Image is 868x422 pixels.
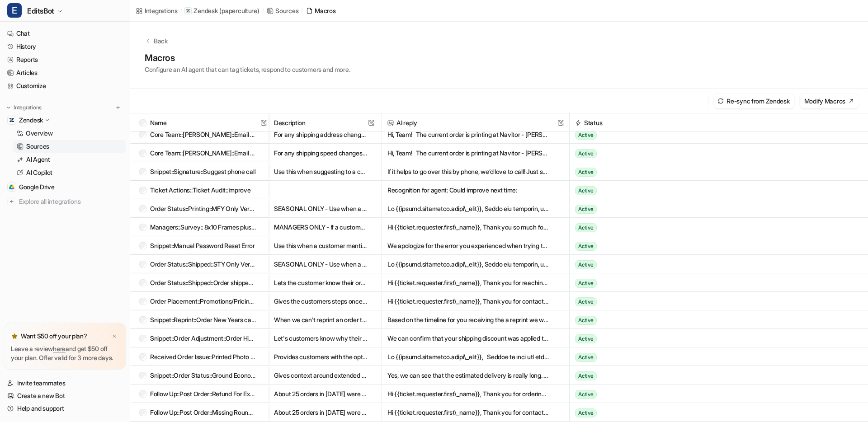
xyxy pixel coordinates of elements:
[274,162,368,181] button: Use this when suggesting to a customer that we are available to call them back instead of emailing.
[575,236,839,255] button: Active
[53,345,66,352] a: here
[575,329,839,347] button: Active
[150,292,256,310] p: Order Placement::Promotions/Pricing::Shoott code not working because of quantity
[306,6,335,15] a: Macros
[150,310,256,329] p: Snippet::Reprint::Order New Years card instead 60% off
[387,125,549,144] button: Hi, Team! The current order is printing at Navitor - [PERSON_NAME] and needs a shipping address c...
[4,53,126,66] a: Reports
[274,329,368,347] button: Let's customers know why their shipping discount reads as $0.00
[387,366,549,384] button: Yes, we can see that the estimated delivery is really long. For shipments to [US_STATE], [US_STAT...
[387,162,549,181] button: If it helps to go over this by phone, we’d love to call! Just share the best number and a time th...
[387,218,549,236] button: Hi {{ticket.requester.first\_name}}, Thank you so much for completing our phone survey. We really...
[274,113,376,132] span: Description
[387,236,549,255] button: We apologize for the error you experienced when trying to manually change your password. We are a...
[26,142,49,151] p: Sources
[387,113,417,132] div: AI reply
[575,292,839,310] button: Active
[4,27,126,40] a: Chat
[575,242,597,251] span: Active
[19,194,123,209] span: Explore all integrations
[575,162,839,181] button: Active
[575,310,839,329] button: Active
[274,384,368,403] button: About 25 orders in [DATE] were supposed to have round corners and got straight corners instead du...
[274,310,368,329] button: When we can't reprint an order that was damaged, missing or late and customer might want to place...
[11,344,119,362] p: Leave a review and get $50 off your plan. Offer valid for 3 more days.
[150,125,256,144] p: Core Team::[PERSON_NAME]::Email TOGID - Navitor Shipping Address Change (Printing Order)
[387,273,549,292] button: Hi {{ticket.requester.first\_name}}, Thank you for reaching out to us. We're sure you're anxious ...
[387,199,549,218] button: Lo {{ipsumd.sitametco.adipi\_elit}}, Seddo eiu temporin, ut lab etdolore magna aliq en ad minimve...
[4,40,126,53] a: History
[575,366,839,384] button: Active
[274,236,368,255] button: Use this when a customer mentions they received an error after manually resetting their password.
[274,273,368,292] button: Lets the customer know their order shipped late, we couldn't upgrade shipping, here is a refund
[274,292,368,310] button: Gives the customers steps once we have confirmed their code is not working because they have reac...
[26,168,52,177] p: AI Copilot
[4,103,44,112] button: Integrations
[7,3,22,18] span: E
[274,125,368,144] button: For any shipping address changes that would otherwise be made in the portal - these do not consis...
[150,255,256,273] p: Order Status::Shipped::STY Only Very Late (Tracking Shows Arriving After Christmas)
[387,144,549,162] button: Hi, Team! The current order is printing at Navitor - [PERSON_NAME] and needs a shipping speed cha...
[575,144,839,162] button: Active
[262,7,264,15] span: /
[112,333,117,339] img: x
[387,255,549,273] button: Lo {{ipsumd.sitametco.adipi\_elit}}, Seddo eiu temporin, ut lab etdolore magna aliq en ad minimve...
[575,255,839,273] button: Active
[150,218,256,236] p: Managers::Survey:: 8x10 Frames plus free shipping
[150,273,256,292] p: Order Status::Shipped::Order shipped past ESD - Refund 20% and give tracking
[13,166,126,179] a: AI Copilot
[575,273,839,292] button: Active
[150,144,256,162] p: Core Team::[PERSON_NAME]::Email TOGID - Navitor Shipping Speed Change (Printing Order)
[575,353,597,362] span: Active
[575,403,839,422] button: Active
[575,390,597,399] span: Active
[14,104,42,111] p: Integrations
[150,403,256,422] p: Follow Up::Post Order::Missing Round Corners (Wrong Trim)
[136,6,178,15] a: Integrations
[275,6,298,15] div: Sources
[573,113,864,132] span: Status
[219,6,259,15] p: ( paperculture )
[575,260,597,269] span: Active
[274,255,368,273] button: SEASONAL ONLY - Use when a customer's shipped order is arriving after Christmas
[145,51,350,65] h1: Macros
[274,199,368,218] button: SEASONAL ONLY - Use when a customer's MFY order is still printing and is very delayed
[575,125,839,144] button: Active
[26,129,53,138] p: Overview
[145,65,350,74] p: Configure an AI agent that can tag tickets, respond to customers and more.
[150,347,256,366] p: Received Order Issue::Printed Photo Issue::Washed out photos (reprint with edits or return)
[26,155,50,164] p: AI Agent
[184,6,259,15] a: Zendesk(paperculture)
[315,6,335,15] div: Macros
[5,104,12,111] img: expand menu
[150,181,251,199] p: Ticket Actions::Ticket Audit::Improve
[21,332,87,341] p: Want $50 off your plan?
[150,384,256,403] p: Follow Up::Post Order::Refund For Extra Round Corners
[575,218,839,236] button: Active
[13,140,126,153] a: Sources
[575,199,839,218] button: Active
[274,403,368,422] button: About 25 orders in [DATE] were supposed to have round corners and got straight corners instead du...
[193,6,217,15] p: Zendesk
[150,199,256,218] p: Order Status::Printing::MFY Only Very Late (Past ESD - Likely Arriving After Christmas)
[274,366,368,384] button: Gives context around extended delivery dates to [US_STATE]
[575,347,839,366] button: Active
[575,168,597,177] span: Active
[387,329,549,347] button: We can confirm that your shipping discount was applied to your order and you were not charged for...
[575,181,839,199] button: Active
[115,104,121,111] img: menu_add.svg
[4,402,126,415] a: Help and support
[575,297,597,306] span: Active
[575,408,597,417] span: Active
[11,333,18,340] img: star
[575,279,597,288] span: Active
[274,144,368,162] button: For any shipping speed changes that would otherwise be made in the portal - these do not consiste...
[150,236,255,255] p: Snippet::Manual Password Reset Error
[145,6,178,15] div: Integrations
[27,5,54,17] span: EditsBot
[4,389,126,402] a: Create a new Bot
[575,334,597,343] span: Active
[13,153,126,166] a: AI Agent
[9,184,14,190] img: Google Drive
[4,181,126,193] a: Google DriveGoogle Drive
